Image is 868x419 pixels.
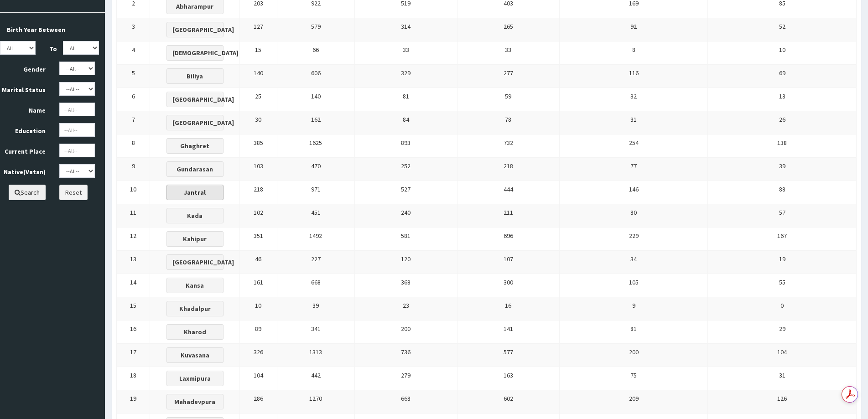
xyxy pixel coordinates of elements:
input: --All-- [59,123,95,137]
td: 15 [240,41,277,65]
td: 16 [117,321,150,344]
button: Ghaghret [166,138,223,154]
td: 81 [559,321,708,344]
td: 606 [277,65,354,88]
td: 32 [559,88,708,111]
td: 107 [457,251,559,274]
td: 240 [355,204,457,228]
button: Jantral [166,185,223,200]
td: 577 [457,344,559,367]
td: 141 [457,321,559,344]
td: 254 [559,134,708,158]
td: 16 [457,297,559,321]
td: 10 [708,41,857,65]
b: [GEOGRAPHIC_DATA] [172,26,234,34]
td: 29 [708,321,857,344]
td: 8 [117,134,150,158]
td: 442 [277,367,354,390]
td: 33 [355,41,457,65]
td: 69 [708,65,857,88]
td: 34 [559,251,708,274]
td: 200 [355,321,457,344]
td: 9 [117,158,150,181]
td: 736 [355,344,457,367]
td: 279 [355,367,457,390]
td: 17 [117,344,150,367]
button: Biliya [166,68,223,84]
td: 89 [240,321,277,344]
b: Kuvasana [181,351,209,359]
td: 1270 [277,390,354,414]
td: 286 [240,390,277,414]
td: 527 [355,181,457,204]
td: 55 [708,274,857,297]
td: 893 [355,134,457,158]
button: Mahadevpura [166,394,223,409]
td: 146 [559,181,708,204]
td: 0 [708,297,857,321]
td: 31 [559,111,708,134]
td: 57 [708,204,857,228]
td: 579 [277,18,354,41]
td: 102 [240,204,277,228]
button: Khadalpur [166,301,223,316]
td: 265 [457,18,559,41]
button: [GEOGRAPHIC_DATA] [166,22,223,37]
td: 105 [559,274,708,297]
td: 696 [457,228,559,251]
td: 329 [355,65,457,88]
td: 732 [457,134,559,158]
td: 227 [277,251,354,274]
td: 81 [355,88,457,111]
td: 19 [117,390,150,414]
td: 6 [117,88,150,111]
b: Khadalpur [179,305,211,313]
button: Search [9,185,46,200]
b: Gundarasan [177,165,213,173]
b: Laxmipura [179,374,211,383]
td: 451 [277,204,354,228]
button: [DEMOGRAPHIC_DATA] [166,45,223,61]
td: 84 [355,111,457,134]
td: 13 [117,251,150,274]
td: 3 [117,18,150,41]
td: 138 [708,134,857,158]
td: 75 [559,367,708,390]
td: 971 [277,181,354,204]
td: 668 [355,390,457,414]
button: Kuvasana [166,347,223,363]
td: 252 [355,158,457,181]
td: 92 [559,18,708,41]
td: 351 [240,228,277,251]
td: 326 [240,344,277,367]
button: [GEOGRAPHIC_DATA] [166,254,223,270]
td: 88 [708,181,857,204]
button: Gundarasan [166,161,223,177]
button: Kada [166,208,223,223]
td: 78 [457,111,559,134]
td: 39 [708,158,857,181]
b: Biliya [187,72,203,80]
button: Kahipur [166,231,223,247]
td: 12 [117,228,150,251]
input: --All-- [59,103,95,116]
td: 10 [117,181,150,204]
td: 163 [457,367,559,390]
td: 1313 [277,344,354,367]
button: Kharod [166,324,223,340]
label: To [42,41,56,53]
td: 127 [240,18,277,41]
b: Kahipur [183,235,207,243]
b: [DEMOGRAPHIC_DATA] [172,49,239,57]
td: 229 [559,228,708,251]
b: Kada [187,212,203,220]
td: 59 [457,88,559,111]
td: 470 [277,158,354,181]
td: 200 [559,344,708,367]
td: 11 [117,204,150,228]
td: 140 [240,65,277,88]
td: 39 [277,297,354,321]
td: 66 [277,41,354,65]
td: 140 [277,88,354,111]
td: 341 [277,321,354,344]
